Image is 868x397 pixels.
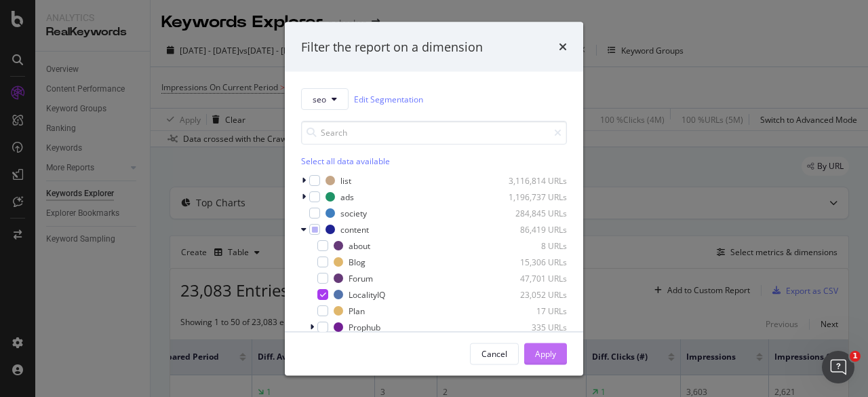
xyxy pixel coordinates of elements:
[500,174,567,186] div: 3,116,814 URLs
[500,305,567,316] div: 17 URLs
[535,347,556,359] div: Apply
[559,38,567,56] div: times
[524,343,567,364] button: Apply
[500,223,567,235] div: 86,419 URLs
[500,256,567,267] div: 15,306 URLs
[500,207,567,219] div: 284,845 URLs
[340,191,354,202] div: ads
[354,92,423,106] a: Edit Segmentation
[349,305,365,316] div: Plan
[470,343,519,364] button: Cancel
[500,240,567,251] div: 8 URLs
[301,121,567,145] input: Search
[500,191,567,202] div: 1,196,737 URLs
[500,272,567,284] div: 47,701 URLs
[850,351,861,362] span: 1
[349,272,373,284] div: Forum
[301,88,349,110] button: seo
[349,321,380,333] div: Prophub
[481,347,507,359] div: Cancel
[822,351,854,383] iframe: Intercom live chat
[349,288,385,300] div: LocalityIQ
[301,38,483,56] div: Filter the report on a dimension
[313,93,326,105] span: seo
[340,207,367,219] div: society
[349,256,366,267] div: Blog
[340,223,369,235] div: content
[500,321,567,333] div: 335 URLs
[340,174,351,186] div: list
[301,155,567,167] div: Select all data available
[500,288,567,300] div: 23,052 URLs
[349,240,370,251] div: about
[285,22,583,375] div: modal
